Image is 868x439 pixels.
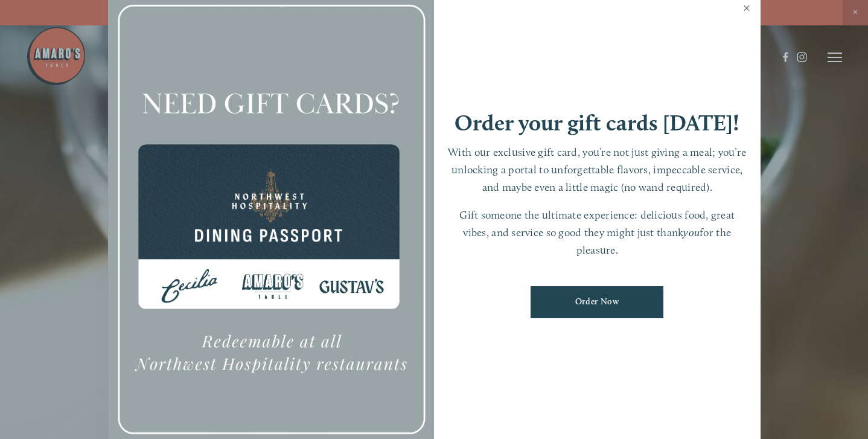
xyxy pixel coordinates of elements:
[683,226,700,239] em: you
[446,144,748,196] p: With our exclusive gift card, you’re not just giving a meal; you’re unlocking a portal to unforge...
[446,207,748,258] p: Gift someone the ultimate experience: delicious food, great vibes, and service so good they might...
[455,112,739,134] h1: Order your gift cards [DATE]!
[531,286,663,318] a: Order Now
